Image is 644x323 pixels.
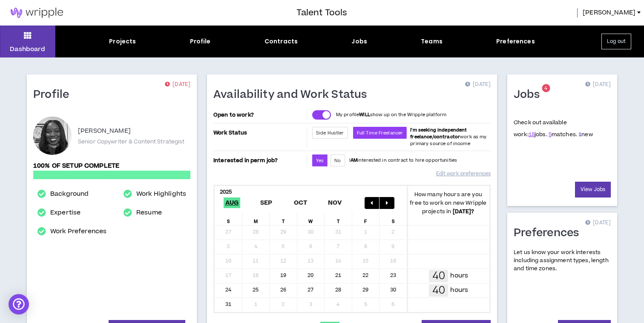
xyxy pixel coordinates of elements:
[544,85,547,92] span: 4
[514,119,593,138] p: Check out available work:
[325,212,352,225] div: T
[407,190,490,216] p: How many hours are you free to work on new Wripple projects in
[601,34,631,49] button: Log out
[496,37,535,46] div: Preferences
[50,208,80,218] a: Expertise
[352,212,380,225] div: F
[296,6,347,19] h3: Talent Tools
[292,197,309,208] span: Oct
[450,286,468,295] p: hours
[529,131,535,138] a: 18
[410,127,486,147] span: work as my primary source of income
[465,80,491,89] p: [DATE]
[316,157,324,164] span: Yes
[215,212,242,225] div: S
[549,131,552,138] a: 5
[270,212,297,225] div: T
[109,37,136,46] div: Projects
[585,219,611,227] p: [DATE]
[453,208,474,215] b: [DATE] ?
[326,197,344,208] span: Nov
[542,84,550,92] sup: 4
[213,88,374,102] h1: Availability and Work Status
[336,111,446,118] p: My profile show up on the Wripple platform
[379,212,407,225] div: S
[421,37,443,46] div: Teams
[264,37,298,46] div: Contracts
[575,182,611,197] a: View Jobs
[549,131,577,138] span: matches.
[33,88,76,102] h1: Profile
[165,80,190,89] p: [DATE]
[259,197,274,208] span: Sep
[50,226,106,237] a: Work Preferences
[78,138,185,146] p: Senior Copywriter & Content Strategist
[514,226,586,240] h1: Preferences
[349,157,457,164] p: I interested in contract to hire opportunities
[213,127,305,139] p: Work Status
[33,161,190,171] p: 100% of setup complete
[9,294,29,314] div: Open Intercom Messenger
[136,189,186,199] a: Work Highlights
[33,117,72,155] div: Courtney R.
[213,111,305,118] p: Open to work?
[529,131,547,138] span: jobs.
[297,212,325,225] div: W
[436,166,491,181] a: Edit work preferences
[213,154,305,166] p: Interested in perm job?
[351,157,357,163] strong: AM
[220,188,232,196] b: 2025
[190,37,211,46] div: Profile
[583,8,635,17] span: [PERSON_NAME]
[334,157,341,164] span: No
[578,131,593,138] span: new
[10,45,45,54] p: Dashboard
[578,131,581,138] a: 1
[316,130,344,136] span: Side Hustler
[242,212,270,225] div: M
[351,37,367,46] div: Jobs
[585,80,611,89] p: [DATE]
[514,249,611,273] p: Let us know your work interests including assignment types, length and time zones.
[78,126,131,136] p: [PERSON_NAME]
[359,111,370,118] strong: WILL
[50,189,89,199] a: Background
[136,208,162,218] a: Resume
[224,197,241,208] span: Aug
[450,271,468,280] p: hours
[410,127,467,140] b: I'm seeking independent freelance/contractor
[514,88,546,102] h1: Jobs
